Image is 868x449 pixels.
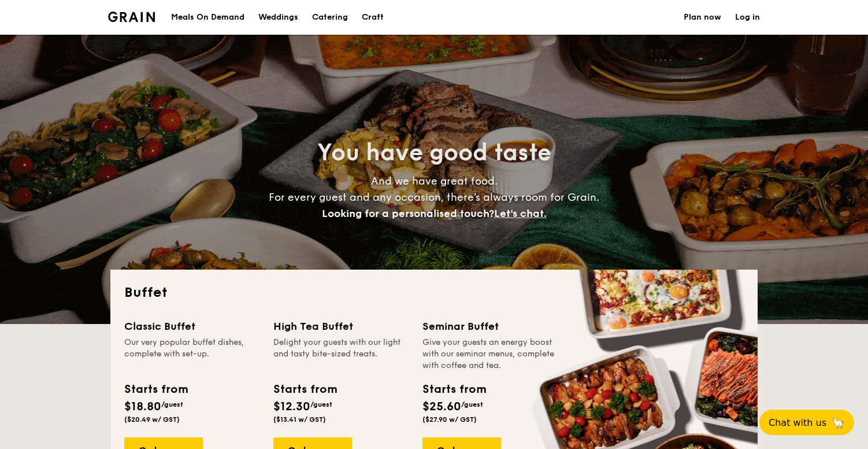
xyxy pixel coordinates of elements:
[422,318,558,334] div: Seminar Buffet
[317,139,551,167] span: You have good taste
[831,416,845,429] span: 🦙
[124,381,187,398] div: Starts from
[273,400,310,414] span: $12.30
[124,337,259,371] div: Our very popular buffet dishes, complete with set-up.
[108,12,155,22] img: Grain
[273,415,326,424] span: ($13.41 w/ GST)
[494,207,547,220] span: Let's chat.
[422,415,477,424] span: ($27.90 w/ GST)
[273,318,409,334] div: High Tea Buffet
[161,400,183,408] span: /guest
[269,175,599,220] span: And we have great food. For every guest and any occasion, there’s always room for Grain.
[108,12,155,22] a: Logotype
[461,400,483,408] span: /guest
[273,381,336,398] div: Starts from
[322,207,494,220] span: Looking for a personalised touch?
[759,410,854,435] button: Chat with us🦙
[273,337,409,371] div: Delight your guests with our light and tasty bite-sized treats.
[124,284,744,302] h2: Buffet
[124,318,259,334] div: Classic Buffet
[769,417,826,428] span: Chat with us
[124,415,180,424] span: ($20.49 w/ GST)
[124,400,161,414] span: $18.80
[422,337,558,371] div: Give your guests an energy boost with our seminar menus, complete with coffee and tea.
[310,400,332,408] span: /guest
[422,381,485,398] div: Starts from
[422,400,461,414] span: $25.60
